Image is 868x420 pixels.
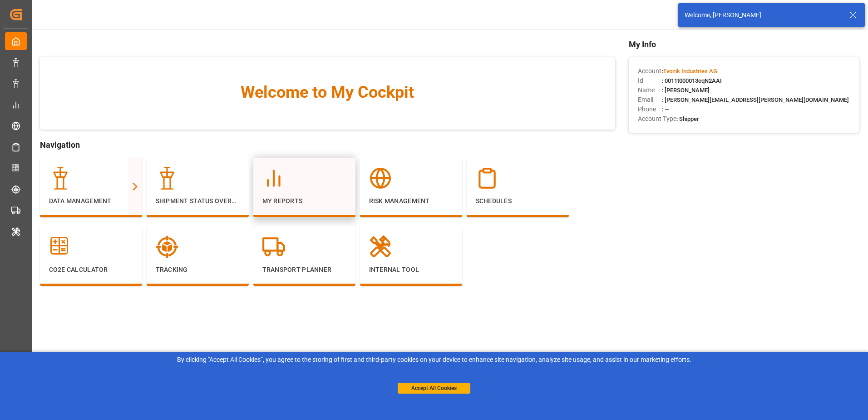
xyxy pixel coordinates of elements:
span: Phone [638,105,662,114]
span: Account Type [638,114,676,124]
span: : [PERSON_NAME][EMAIL_ADDRESS][PERSON_NAME][DOMAIN_NAME] [662,96,849,103]
span: Navigation [40,139,615,151]
p: Risk Management [369,196,453,206]
div: Welcome, [PERSON_NAME] [685,10,841,20]
p: Tracking [156,265,240,275]
p: Data Management [49,196,133,206]
span: : [PERSON_NAME] [662,87,710,94]
button: Accept All Cookies [398,383,470,394]
span: : [662,68,717,75]
span: : 0011t000013eqN2AAI [662,77,722,84]
p: CO2e Calculator [49,265,133,275]
span: Name [638,85,662,95]
span: Email [638,95,662,105]
span: : Shipper [676,115,699,122]
span: My Info [629,38,859,50]
p: Shipment Status Overview [156,196,240,206]
span: Welcome to My Cockpit [58,80,597,105]
span: Account [638,66,662,76]
span: Id [638,76,662,85]
p: Internal Tool [369,265,453,275]
p: Transport Planner [262,265,346,275]
p: Schedules [476,196,560,206]
p: My Reports [262,196,346,206]
span: : — [662,106,669,113]
div: By clicking "Accept All Cookies”, you agree to the storing of first and third-party cookies on yo... [6,355,862,365]
span: Evonik Industries AG [663,68,717,75]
